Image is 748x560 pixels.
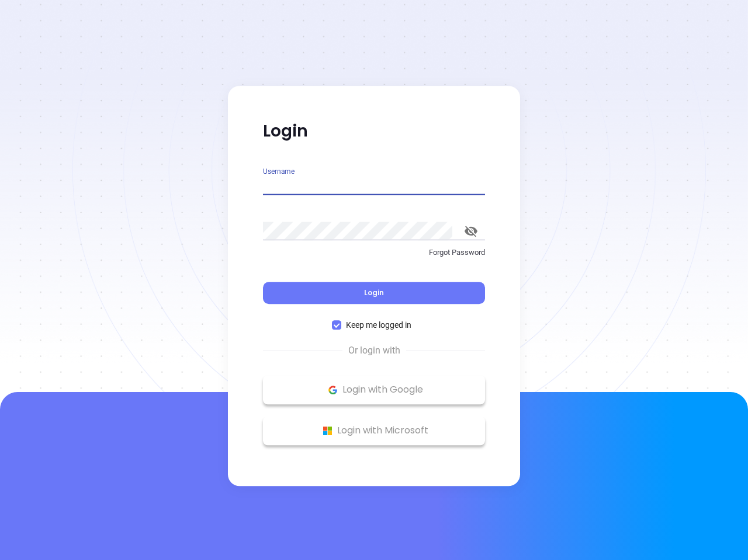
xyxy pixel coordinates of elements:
[320,423,335,438] img: Microsoft Logo
[263,375,485,404] button: Google Logo Login with Google
[269,381,479,398] p: Login with Google
[269,422,479,439] p: Login with Microsoft
[263,121,485,142] p: Login
[263,247,485,258] p: Forgot Password
[457,217,485,245] button: toggle password visibility
[325,383,340,397] img: Google Logo
[263,416,485,445] button: Microsoft Logo Login with Microsoft
[263,282,485,304] button: Login
[342,344,406,358] span: Or login with
[263,247,485,268] a: Forgot Password
[364,288,384,297] span: Login
[263,168,295,175] label: Username
[341,318,416,331] span: Keep me logged in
